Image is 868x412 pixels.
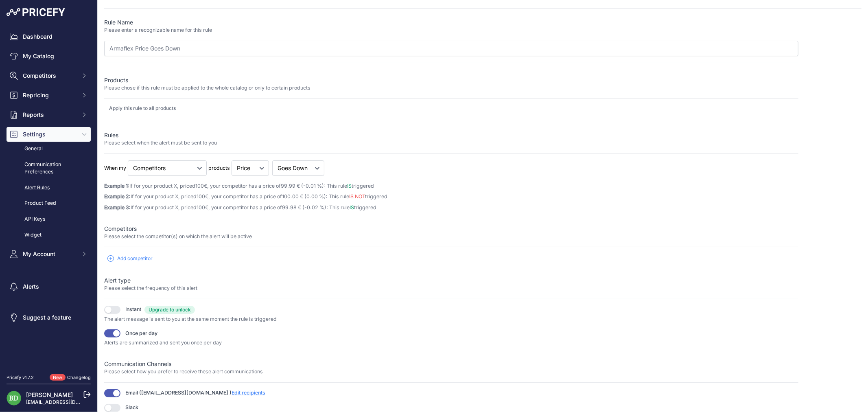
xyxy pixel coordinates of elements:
[104,204,798,212] p: If for your product X, priced €, your competitor has a price of : This rule triggered
[104,193,131,199] strong: Example 2:
[7,158,91,179] a: Communication Preferences
[109,105,176,112] p: Apply this rule to all products
[104,76,798,84] p: Products
[7,212,91,226] a: API Keys
[7,29,91,44] a: Dashboard
[104,254,156,263] button: Add competitor
[7,142,91,156] a: General
[125,404,138,410] span: Slack
[23,72,76,80] span: Competitors
[7,228,91,242] a: Widget
[67,375,91,380] a: Changelog
[104,368,798,376] p: Please select how you prefer to receive these alert communications
[7,68,91,83] button: Competitors
[282,193,326,199] span: 100.00 € (0.00 %)
[104,164,126,172] p: When my
[23,250,76,258] span: My Account
[104,360,798,368] p: Communication Channels
[144,306,195,314] span: Upgrade to unlock
[117,255,153,262] span: Add competitor
[23,91,76,99] span: Repricing
[26,399,111,405] a: [EMAIL_ADDRESS][DOMAIN_NAME]
[141,390,228,396] span: [EMAIL_ADDRESS][DOMAIN_NAME]
[104,139,798,147] p: Please select when the alert must be sent to you
[347,183,352,189] span: IS
[7,8,65,16] img: Pricefy Logo
[50,374,66,381] span: New
[104,183,129,189] strong: Example 1:
[7,374,34,381] div: Pricefy v1.7.2
[350,204,354,210] span: IS
[7,127,91,142] button: Settings
[7,107,91,122] button: Reports
[7,49,91,64] a: My Catalog
[281,183,324,189] span: 99.99 € (-0.01 %)
[7,196,91,210] a: Product Feed
[26,391,73,398] a: [PERSON_NAME]
[7,29,91,364] nav: Sidebar
[23,130,76,138] span: Settings
[104,204,131,210] strong: Example 3:
[195,183,204,189] span: 100
[349,193,365,199] span: IS NOT
[197,204,205,210] span: 100
[104,339,798,347] p: Alerts are summarized and sent you once per day
[7,310,91,325] a: Suggest a feature
[232,390,265,396] span: Edit recipients
[104,18,798,26] p: Rule Name
[104,182,798,190] p: If for your product X, priced €, your competitor has a price of : This rule triggered
[23,111,76,119] span: Reports
[208,164,230,172] p: products
[104,233,798,241] p: Please select the competitor(s) on which the alert will be active
[104,193,798,201] p: If for your product X, priced €, your competitor has a price of : This rule triggered
[104,26,798,34] p: Please enter a recognizable name for this rule
[104,285,798,292] p: Please select the frequency of this alert
[7,279,91,294] a: Alerts
[282,204,326,210] span: 99.98 € (-0.02 %)
[104,276,798,285] p: Alert type
[104,316,798,323] p: The alert message is sent to you at the same moment the rule is triggered
[104,84,798,92] p: Please chose if this rule must be applied to the whole catalog or only to certain products
[125,330,157,337] span: Once per day
[7,247,91,261] button: My Account
[125,390,265,396] span: Email ( )
[7,88,91,103] button: Repricing
[125,306,141,314] span: Instant
[7,181,91,195] a: Alert Rules
[104,225,798,233] p: Competitors
[197,193,205,199] span: 100
[104,131,798,139] p: Rules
